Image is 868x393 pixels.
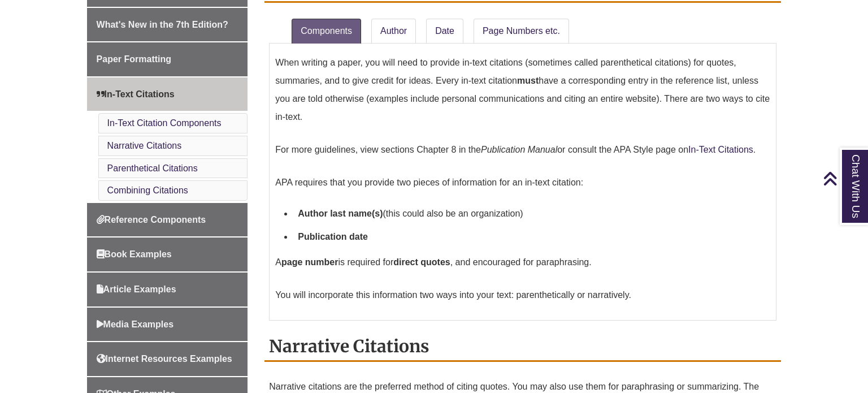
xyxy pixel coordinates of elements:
p: APA requires that you provide two pieces of information for an in-text citation: [275,169,770,196]
strong: Publication date [298,232,368,241]
li: (this could also be an organization) [293,202,770,226]
em: Publication Manual [481,145,557,154]
a: Back to Top [823,171,865,186]
span: What's New in the 7th Edition? [97,20,228,29]
a: What's New in the 7th Edition? [87,8,248,42]
span: Book Examples [97,249,172,259]
h2: Narrative Citations [264,332,781,362]
strong: direct quotes [393,257,450,267]
p: A is required for , and encouraged for paraphrasing. [275,249,770,276]
a: Media Examples [87,308,248,342]
a: Narrative Citations [107,141,182,150]
strong: Author last name(s) [298,209,383,218]
a: Parenthetical Citations [107,163,198,173]
a: Article Examples [87,273,248,306]
a: Internet Resources Examples [87,342,248,376]
a: In-Text Citation Components [107,118,222,128]
a: Date [426,19,463,44]
a: Combining Citations [107,185,188,195]
span: In-Text Citations [97,89,175,99]
p: You will incorporate this information two ways into your text: parenthetically or narratively. [275,282,770,309]
span: Article Examples [97,284,176,294]
a: Components [292,19,361,44]
strong: must [517,76,539,85]
strong: page number [281,257,338,267]
a: In-Text Citations [87,77,248,111]
a: Page Numbers etc. [474,19,569,44]
a: Reference Components [87,203,248,237]
a: Book Examples [87,237,248,271]
a: Author [371,19,416,44]
span: Paper Formatting [97,54,171,64]
span: Media Examples [97,319,174,329]
p: When writing a paper, you will need to provide in-text citations (sometimes called parenthetical ... [275,49,770,131]
a: Paper Formatting [87,42,248,76]
a: In-Text Citations [688,145,753,154]
span: Reference Components [97,215,206,224]
span: Internet Resources Examples [97,354,232,364]
p: For more guidelines, view sections Chapter 8 in the or consult the APA Style page on . [275,136,770,163]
